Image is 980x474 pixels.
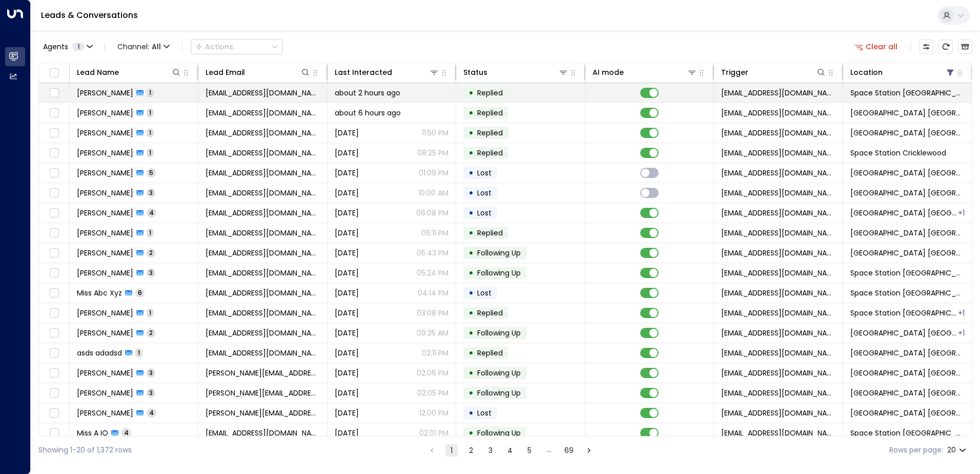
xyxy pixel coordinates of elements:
[468,344,474,362] div: •
[721,388,835,398] span: leads@space-station.co.uk
[206,428,319,438] span: adfasdfasdf@test.com
[147,148,154,157] span: 1
[425,444,596,457] nav: pagination navigation
[48,87,60,100] span: Toggle select row
[335,228,359,238] span: Sep 21, 2025
[850,368,965,378] span: Space Station St Johns Wood
[468,124,474,142] div: •
[850,248,965,258] span: Space Station St Johns Wood
[850,66,955,78] div: Location
[919,39,933,54] button: Customize
[417,248,448,258] p: 05:43 PM
[77,368,133,378] span: Jules Frebault
[152,43,161,51] span: All
[48,347,60,360] span: Toggle select row
[593,66,697,78] div: AI mode
[206,168,319,178] span: sjtlondon1@yahoo.com
[721,308,835,318] span: leads@space-station.co.uk
[206,408,319,418] span: sally@sallyjackson.net
[477,228,503,238] span: Replied
[48,427,60,440] span: Toggle select row
[77,188,133,198] span: Elliot Berwin
[477,288,492,298] span: Lost
[468,204,474,222] div: •
[335,288,359,298] span: Yesterday
[48,247,60,260] span: Toggle select row
[468,184,474,202] div: •
[135,348,142,357] span: 1
[721,188,835,198] span: leads@space-station.co.uk
[417,388,448,398] p: 02:05 PM
[721,168,835,178] span: leads@space-station.co.uk
[477,148,503,158] span: Replied
[48,187,60,200] span: Toggle select row
[721,66,748,78] div: Trigger
[468,84,474,102] div: •
[147,368,155,377] span: 3
[721,328,835,338] span: leads@space-station.co.uk
[850,168,965,178] span: Space Station St Johns Wood
[850,288,965,298] span: Space Station Swiss Cottage
[206,388,319,398] span: sally@sallyjackson.net
[48,367,60,380] span: Toggle select row
[77,268,133,278] span: Aurora Cakir
[335,408,359,418] span: Aug 31, 2025
[850,328,957,338] span: Space Station St Johns Wood
[206,208,319,218] span: dianapaulinha84@gmail.com
[335,328,359,338] span: Yesterday
[562,444,576,457] button: Go to page 69
[477,268,521,278] span: Following Up
[504,444,516,457] button: Go to page 4
[206,66,310,78] div: Lead Email
[850,308,957,318] span: Space Station Swiss Cottage
[191,39,283,54] div: Button group with a nested menu
[477,428,521,438] span: Following Up
[422,348,448,358] p: 02:11 PM
[335,348,359,358] span: Yesterday
[850,88,965,98] span: Space Station Swiss Cottage
[851,39,902,54] button: Clear all
[48,407,60,420] span: Toggle select row
[77,168,133,178] span: Elliot Berwin
[41,9,138,21] a: Leads & Conversations
[206,288,319,298] span: ebaycontact234@gmail.com
[77,228,133,238] span: Diana Paula
[206,188,319,198] span: sjtlondon1@yahoo.com
[77,428,108,438] span: Miss A IO
[477,308,503,318] span: Replied
[477,348,503,358] span: Replied
[850,188,965,198] span: Space Station St Johns Wood
[721,148,835,158] span: leads@space-station.co.uk
[147,268,155,277] span: 3
[335,66,392,78] div: Last Interacted
[335,88,400,98] span: about 2 hours ago
[958,208,965,218] div: Space Station Cricklewood
[958,39,972,54] button: Archived Leads
[335,128,359,138] span: Yesterday
[421,228,448,238] p: 06:11 PM
[147,328,155,337] span: 2
[72,43,85,51] span: 1
[206,128,319,138] span: matheaka@live.no
[463,66,568,78] div: Status
[77,308,133,318] span: Sheila Barter
[947,443,968,458] div: 20
[850,108,965,118] span: Space Station Kilburn
[147,108,154,117] span: 1
[468,404,474,422] div: •
[721,208,835,218] span: leads@space-station.co.uk
[77,208,133,218] span: Diana Paula
[419,168,448,178] p: 01:09 PM
[147,208,156,217] span: 4
[721,288,835,298] span: leads@space-station.co.uk
[477,128,503,138] span: Replied
[850,388,965,398] span: Space Station St Johns Wood
[477,368,521,378] span: Following Up
[477,188,492,198] span: Lost
[721,428,835,438] span: leads@space-station.co.uk
[206,348,319,358] span: ffsdd@hotmail.com
[468,164,474,182] div: •
[850,268,965,278] span: Space Station Swiss Cottage
[477,108,503,118] span: Replied
[468,324,474,342] div: •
